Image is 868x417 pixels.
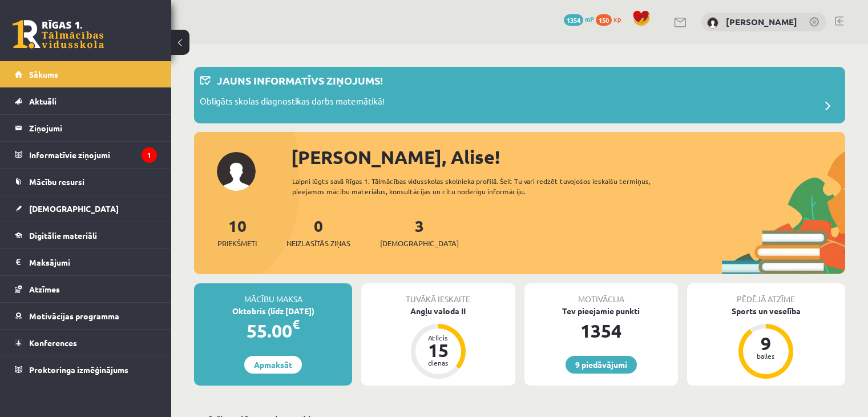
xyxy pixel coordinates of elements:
[15,115,157,141] a: Ziņojumi
[286,238,350,249] span: Neizlasītās ziņas
[707,17,718,29] img: Alise Pukalova
[15,195,157,222] a: [DEMOGRAPHIC_DATA]
[200,73,839,118] a: Jauns informatīvs ziņojums! Obligāts skolas diagnostikas darbs matemātikā!
[15,249,157,275] a: Maksājumi
[29,230,97,240] span: Digitālie materiāli
[585,14,594,23] span: mP
[687,305,845,317] div: Sports un veselība
[15,61,157,87] a: Sākums
[29,338,77,348] span: Konferences
[361,305,515,317] div: Angļu valoda II
[15,276,157,302] a: Atzīmes
[687,305,845,380] a: Sports un veselība 9 balles
[200,95,385,111] p: Obligāts skolas diagnostikas darbs matemātikā!
[749,334,783,352] div: 9
[244,356,302,374] a: Apmaksāt
[564,14,594,23] a: 1354 mP
[524,317,678,344] div: 1354
[29,177,84,187] span: Mācību resursi
[142,147,157,163] i: 1
[361,305,515,380] a: Angļu valoda II Atlicis 15 dienas
[421,341,455,359] div: 15
[29,284,60,294] span: Atzīmes
[29,96,56,106] span: Aktuāli
[596,14,627,23] a: 150 xp
[291,143,845,171] div: [PERSON_NAME], Alise!
[15,169,157,195] a: Mācību resursi
[361,283,515,305] div: Tuvākā ieskaite
[421,334,455,341] div: Atlicis
[566,356,637,374] a: 9 piedāvājumi
[292,176,683,197] div: Laipni lūgts savā Rīgas 1. Tālmācības vidusskolas skolnieka profilā. Šeit Tu vari redzēt tuvojošo...
[15,356,157,383] a: Proktoringa izmēģinājums
[292,316,300,332] span: €
[29,203,119,214] span: [DEMOGRAPHIC_DATA]
[194,305,352,317] div: Oktobris (līdz [DATE])
[524,305,678,317] div: Tev pieejamie punkti
[29,364,128,375] span: Proktoringa izmēģinājums
[596,14,612,26] span: 150
[29,69,58,79] span: Sākums
[749,352,783,359] div: balles
[217,215,257,249] a: 10Priekšmeti
[29,115,157,141] legend: Ziņojumi
[15,142,157,168] a: Informatīvie ziņojumi1
[687,283,845,305] div: Pēdējā atzīme
[29,249,157,275] legend: Maksājumi
[13,20,104,49] a: Rīgas 1. Tālmācības vidusskola
[29,142,157,168] legend: Informatīvie ziņojumi
[15,222,157,248] a: Digitālie materiāli
[217,238,257,249] span: Priekšmeti
[286,215,350,249] a: 0Neizlasītās ziņas
[15,303,157,329] a: Motivācijas programma
[217,73,383,88] p: Jauns informatīvs ziņojums!
[524,283,678,305] div: Motivācija
[380,215,459,249] a: 3[DEMOGRAPHIC_DATA]
[194,283,352,305] div: Mācību maksa
[726,16,797,27] a: [PERSON_NAME]
[380,238,459,249] span: [DEMOGRAPHIC_DATA]
[15,88,157,114] a: Aktuāli
[421,359,455,366] div: dienas
[15,330,157,356] a: Konferences
[29,311,119,321] span: Motivācijas programma
[194,317,352,344] div: 55.00
[564,14,583,26] span: 1354
[613,14,621,23] span: xp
